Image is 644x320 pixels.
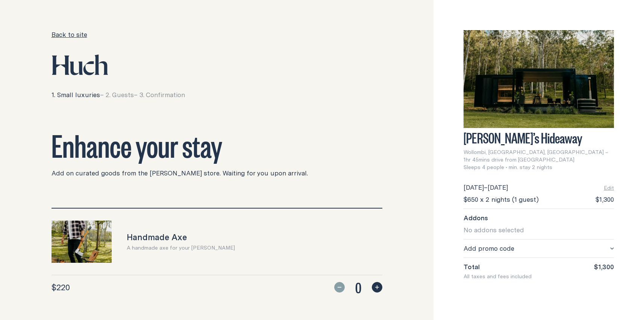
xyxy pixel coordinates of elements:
span: [DATE] [464,183,484,192]
span: $220 [52,282,70,293]
span: Add promo code [464,244,514,253]
span: $1,300 [596,195,614,204]
span: 3. Confirmation [139,90,185,99]
p: A handmade axe for your [PERSON_NAME] [127,244,235,251]
span: – [100,90,104,99]
span: – [134,90,138,99]
span: $1,300 [594,262,614,271]
span: 0 [349,278,367,296]
button: Edit [604,184,614,192]
button: Add promo code [464,244,614,253]
img: 2a31b24e-2857-42ae-9b85-a8b17142b8d6.jpg [52,221,112,263]
span: 1. Small luxuries [52,90,100,99]
a: Back to site [52,30,87,39]
span: $650 x 2 nights (1 guest) [464,195,539,204]
span: 2. Guests [106,90,134,99]
h3: Handmade Axe [127,232,235,242]
span: Sleeps 4 people • min. stay 2 nights [464,163,552,171]
span: No addons selected [464,225,524,235]
span: Addons [464,213,488,222]
span: Total [464,262,480,271]
div: – [464,183,508,192]
h2: Enhance your stay [52,130,382,160]
span: All taxes and fees included [464,273,532,280]
h3: [PERSON_NAME]’s Hideaway [464,133,614,142]
span: [DATE] [488,183,508,192]
p: Add on curated goods from the [PERSON_NAME] store. Waiting for you upon arrival. [52,169,382,178]
span: Wollombi, [GEOGRAPHIC_DATA], [GEOGRAPHIC_DATA] – 1hr 45mins drive from [GEOGRAPHIC_DATA] [464,148,614,163]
